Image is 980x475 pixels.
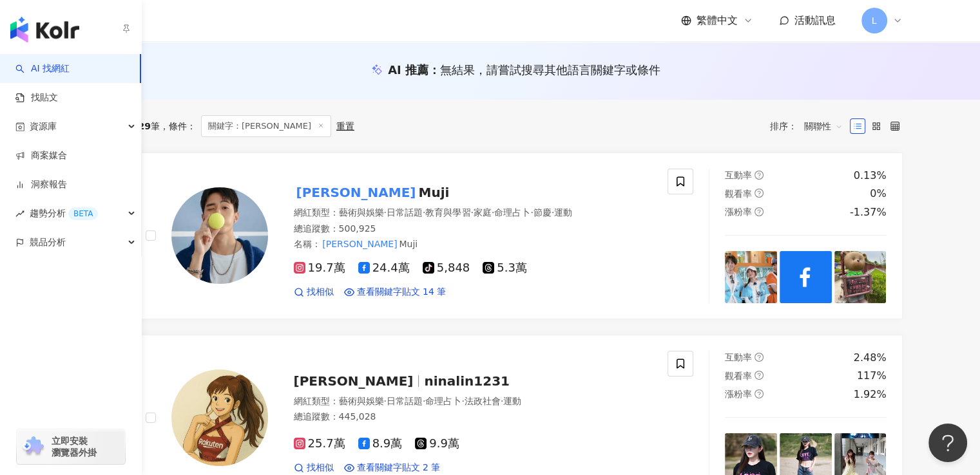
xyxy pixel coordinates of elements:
div: 0.13% [854,169,887,183]
div: 網紅類型 ： [294,207,653,219]
a: searchAI 找網紅 [15,62,70,75]
span: 關聯性 [804,116,843,136]
span: question-circle [754,389,764,398]
span: question-circle [754,189,764,198]
span: 命理占卜 [494,207,530,218]
span: 互動率 [725,170,752,180]
a: 洞察報告 [15,178,67,191]
span: 運動 [554,207,572,218]
mark: [PERSON_NAME] [294,182,419,203]
a: 找貼文 [15,91,58,104]
span: · [384,207,387,218]
span: 互動率 [725,352,752,362]
span: · [530,207,533,218]
span: rise [15,209,24,218]
span: 競品分析 [30,228,66,257]
span: 藝術與娛樂 [339,207,384,218]
span: 漲粉率 [725,389,752,399]
span: · [423,207,425,218]
a: 查看關鍵字貼文 2 筆 [344,461,441,474]
span: question-circle [754,353,764,362]
a: 找相似 [294,286,334,299]
div: BETA [68,207,98,220]
span: · [384,396,387,406]
span: 日常話題 [387,207,423,218]
a: 商案媒合 [15,149,67,162]
div: 1.92% [854,387,887,402]
img: post-image [725,251,777,303]
span: 8.9萬 [358,437,403,451]
span: · [501,396,503,406]
span: L [872,14,877,28]
span: Muji [399,239,418,249]
span: 觀看率 [725,189,752,199]
span: 節慶 [533,207,552,218]
span: · [492,207,494,218]
span: 法政社會 [465,396,501,406]
span: 繁體中文 [697,14,738,28]
div: AI 推薦 ： [388,62,660,78]
img: KOL Avatar [171,369,268,466]
img: chrome extension [21,436,46,457]
span: question-circle [754,207,764,216]
div: 排序： [770,116,850,136]
span: 9.9萬 [415,437,459,451]
span: · [470,207,473,218]
div: 重置 [336,121,354,131]
span: 找相似 [307,461,334,474]
div: -1.37% [850,205,887,219]
a: KOL Avatar[PERSON_NAME]Muji網紅類型：藝術與娛樂·日常話題·教育與學習·家庭·命理占卜·節慶·運動總追蹤數：500,925名稱：[PERSON_NAME]Muji19.... [130,153,903,319]
a: chrome extension立即安裝 瀏覽器外掛 [17,429,125,464]
span: 找相似 [307,286,334,299]
span: 觀看率 [725,371,752,381]
span: ninalin1231 [424,373,509,389]
span: 漲粉率 [725,207,752,217]
span: 19.7萬 [294,261,345,275]
span: 5,848 [423,261,470,275]
span: · [423,396,425,406]
img: post-image [780,251,832,303]
span: 家庭 [474,207,492,218]
span: Muji [418,185,449,200]
span: question-circle [754,371,764,380]
iframe: Help Scout Beacon - Open [928,424,967,462]
div: 0% [870,187,886,201]
span: 立即安裝 瀏覽器外掛 [52,435,97,458]
span: 活動訊息 [794,14,836,26]
img: logo [10,17,79,42]
span: 運動 [503,396,521,406]
div: 117% [857,369,887,383]
span: [PERSON_NAME] [294,373,414,389]
img: post-image [834,251,887,303]
a: 查看關鍵字貼文 14 筆 [344,286,447,299]
span: 趨勢分析 [30,199,98,228]
span: 教育與學習 [425,207,470,218]
span: 關鍵字：[PERSON_NAME] [201,115,331,137]
span: 名稱 ： [294,237,418,251]
span: 條件 ： [160,121,196,131]
span: 25.7萬 [294,437,345,451]
div: 2.48% [854,351,887,365]
span: 命理占卜 [425,396,461,406]
a: 找相似 [294,461,334,474]
div: 總追蹤數 ： 445,028 [294,411,653,424]
span: 日常話題 [387,396,423,406]
span: 查看關鍵字貼文 2 筆 [357,461,441,474]
span: 5.3萬 [483,261,527,275]
div: 網紅類型 ： [294,395,653,408]
img: KOL Avatar [171,187,268,284]
span: · [552,207,554,218]
span: 資源庫 [30,112,57,141]
span: · [461,396,464,406]
span: 29 [139,121,151,131]
span: 查看關鍵字貼文 14 筆 [357,286,447,299]
div: 共 筆 [130,121,160,131]
span: 藝術與娛樂 [339,396,384,406]
div: 總追蹤數 ： 500,925 [294,223,653,236]
span: question-circle [754,171,764,180]
span: 無結果，請嘗試搜尋其他語言關鍵字或條件 [440,63,660,77]
span: 24.4萬 [358,261,410,275]
mark: [PERSON_NAME] [321,237,399,251]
